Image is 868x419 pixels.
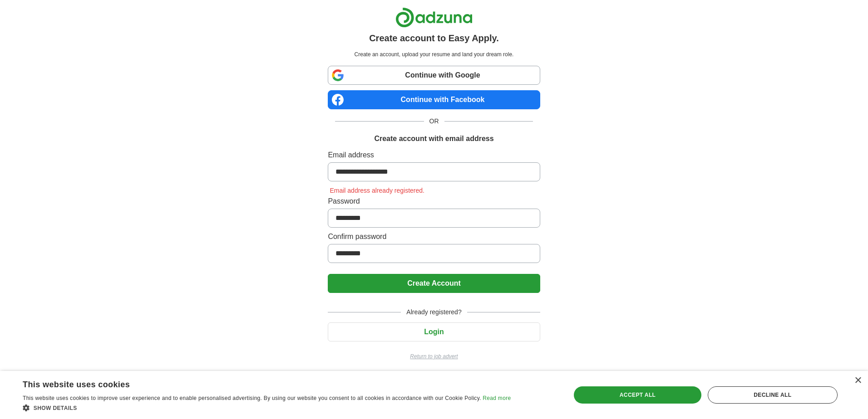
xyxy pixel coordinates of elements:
[395,7,473,28] img: Adzuna logo
[328,150,540,161] label: Email address
[708,386,838,404] div: Decline all
[401,307,467,317] span: Already registered?
[574,386,701,404] div: Accept all
[483,395,511,401] a: Read more, opens a new window
[328,66,540,85] a: Continue with Google
[328,322,540,341] button: Login
[328,90,540,109] a: Continue with Facebook
[330,50,538,58] p: Create an account, upload your resume and land your dream role.
[328,231,540,242] label: Confirm password
[328,352,540,361] a: Return to job advert
[23,376,488,390] div: This website uses cookies
[23,403,511,412] div: Show details
[328,274,540,293] button: Create Account
[374,133,493,144] h1: Create account with email address
[34,405,77,411] span: Show details
[328,196,540,207] label: Password
[23,395,481,401] span: This website uses cookies to improve user experience and to enable personalised advertising. By u...
[328,187,426,194] span: Email address already registered.
[854,377,861,384] div: Close
[424,117,444,126] span: OR
[369,31,499,45] h1: Create account to Easy Apply.
[328,328,540,336] a: Login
